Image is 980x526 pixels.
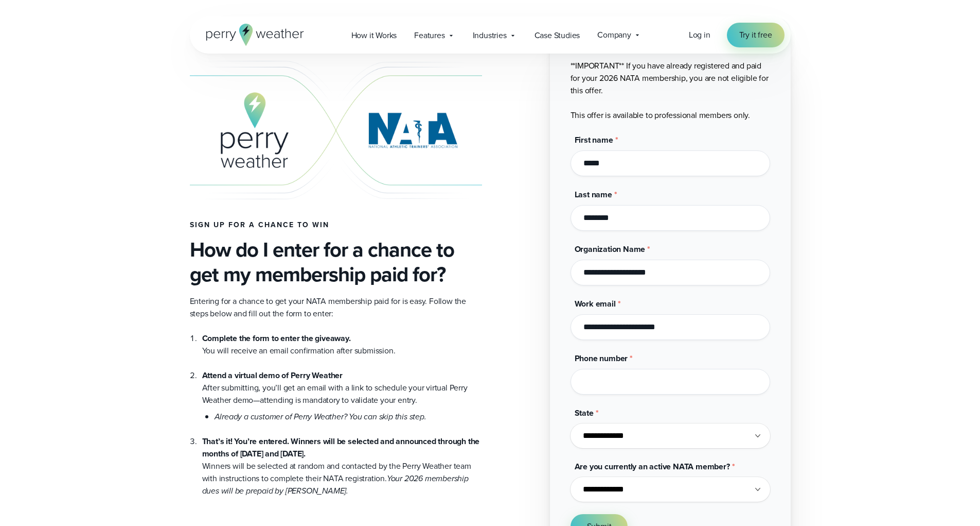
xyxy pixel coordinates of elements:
span: Log in [689,29,710,41]
span: Organization Name [575,243,646,255]
a: Log in [689,29,710,41]
span: Case Studies [534,29,580,42]
h4: Sign up for a chance to win [190,221,482,229]
div: **IMPORTANT** If you have already registered and paid for your 2026 NATA membership, you are not ... [571,31,770,122]
li: You will receive an email confirmation after submission. [202,332,482,357]
span: Company [597,29,631,41]
strong: Attend a virtual demo of Perry Weather [202,369,343,381]
li: Winners will be selected at random and contacted by the Perry Weather team with instructions to c... [202,423,482,497]
span: Try it free [739,29,772,41]
a: Case Studies [526,25,589,46]
em: Your 2026 membership dues will be prepaid by [PERSON_NAME]. [202,472,469,497]
span: Last name [575,189,612,200]
span: Work email [575,298,616,310]
span: State [575,407,594,419]
span: First name [575,134,613,146]
a: How it Works [343,25,406,46]
span: Phone number [575,352,628,364]
span: Industries [473,29,507,42]
strong: That’s it! You’re entered. Winners will be selected and announced through the months of [DATE] an... [202,435,480,460]
li: After submitting, you’ll get an email with a link to schedule your virtual Perry Weather demo—att... [202,357,482,423]
strong: Complete the form to enter the giveaway. [202,332,351,344]
span: Features [414,29,444,42]
span: How it Works [351,29,397,42]
p: Entering for a chance to get your NATA membership paid for is easy. Follow the steps below and fi... [190,295,482,320]
a: Try it free [727,23,785,47]
h3: How do I enter for a chance to get my membership paid for? [190,237,482,287]
span: Are you currently an active NATA member? [575,461,730,472]
em: Already a customer of Perry Weather? You can skip this step. [215,411,426,422]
